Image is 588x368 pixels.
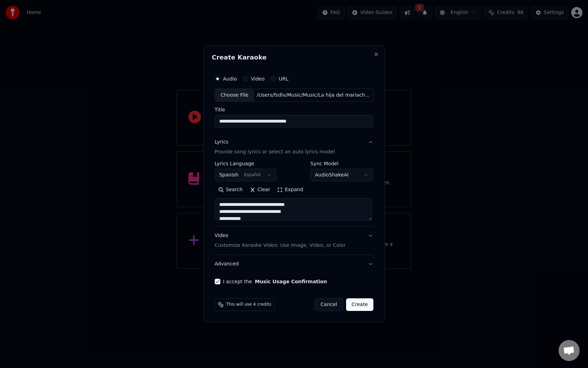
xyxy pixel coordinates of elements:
[310,161,373,166] label: Sync Model
[254,92,373,99] div: /Users/fsdlv/Music/Music/La hija del mariachi/CD3/La hija del mariachi - La barca de oro. CD3 [Ci...
[215,149,335,156] p: Provide song lyrics or select an auto lyrics model
[215,161,276,166] label: Lyrics Language
[215,139,228,146] div: Lyrics
[279,76,289,81] label: URL
[215,185,246,196] button: Search
[215,255,374,273] button: Advanced
[215,161,374,227] div: LyricsProvide song lyrics or select an auto lyrics model
[215,133,374,161] button: LyricsProvide song lyrics or select an auto lyrics model
[346,298,374,311] button: Create
[215,232,346,249] div: Video
[215,242,346,249] p: Customize Karaoke Video: Use Image, Video, or Color
[246,185,274,196] button: Clear
[274,185,306,196] button: Expand
[223,76,237,81] label: Audio
[314,298,343,311] button: Cancel
[212,54,376,61] h2: Create Karaoke
[215,227,374,255] button: VideoCustomize Karaoke Video: Use Image, Video, or Color
[215,107,374,112] label: Title
[223,279,327,284] label: I accept the
[215,89,254,102] div: Choose File
[251,76,265,81] label: Video
[226,302,271,307] span: This will use 4 credits
[255,279,327,284] button: I accept the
